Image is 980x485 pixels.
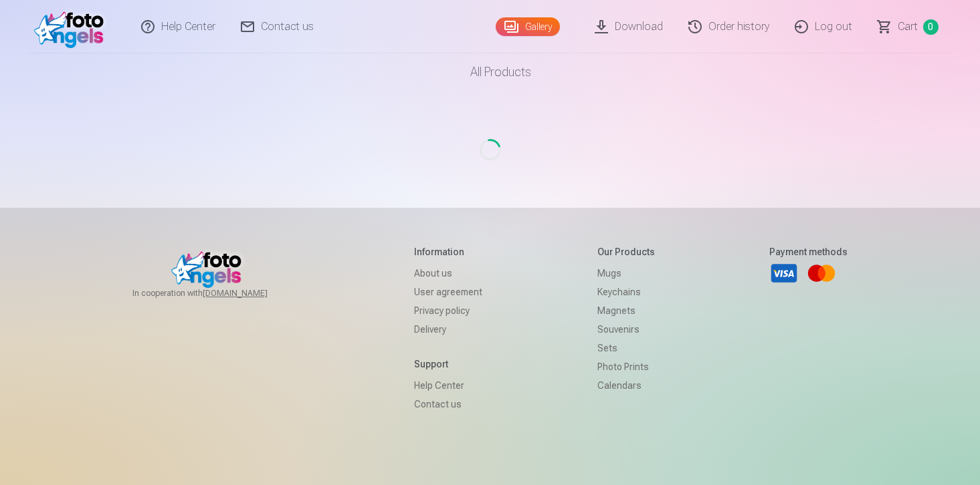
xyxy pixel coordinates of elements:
a: Help Center [414,376,482,395]
a: Privacy policy [414,301,482,320]
a: Mastercard [807,259,836,288]
h5: Our products [597,245,655,259]
img: /fa1 [34,5,111,48]
a: All products [433,53,547,91]
a: [DOMAIN_NAME] [203,288,300,299]
span: 0 [923,19,939,35]
span: Сart [898,19,918,35]
a: User agreement [414,283,482,301]
h5: Payment methods [769,245,848,259]
a: Keychains [597,283,655,301]
a: Contact us [414,395,482,414]
a: Visa [769,259,799,288]
a: Souvenirs [597,320,655,339]
a: Calendars [597,376,655,395]
a: Mugs [597,264,655,283]
a: Photo prints [597,357,655,376]
a: Magnets [597,301,655,320]
span: In cooperation with [132,288,300,299]
a: About us [414,264,482,283]
a: Sets [597,339,655,357]
a: Delivery [414,320,482,339]
a: Gallery [496,17,560,36]
h5: Information [414,245,482,259]
h5: Support [414,357,482,371]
